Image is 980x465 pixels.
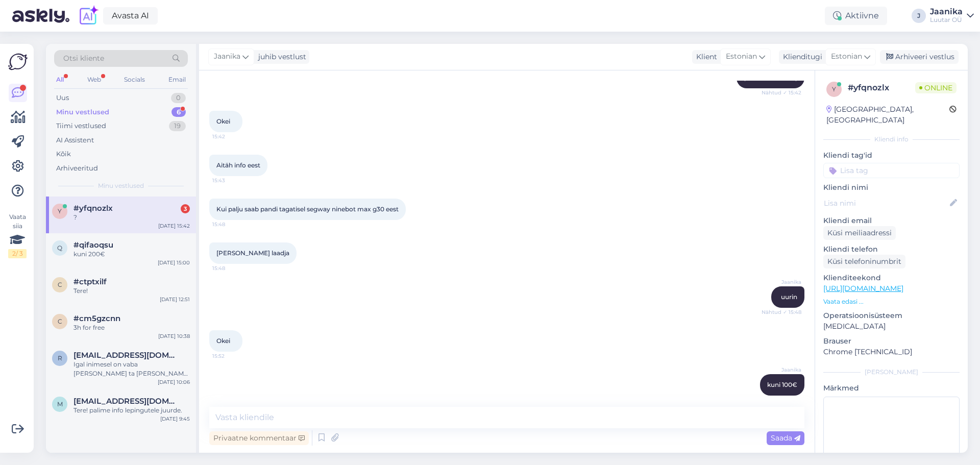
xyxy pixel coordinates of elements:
div: kuni 200€ [73,250,190,259]
p: Märkmed [823,383,960,394]
div: Klient [692,52,717,62]
a: JaanikaLuutar OÜ [930,8,974,24]
div: Aktiivne [825,7,887,25]
input: Lisa nimi [824,198,948,209]
div: [PERSON_NAME] [823,368,960,377]
span: y [832,85,836,93]
div: Arhiveeritud [56,163,98,174]
span: Minu vestlused [98,181,144,190]
div: Küsi meiliaadressi [823,226,896,240]
div: Arhiveeri vestlus [880,50,959,64]
div: Tere! [73,286,190,296]
div: [DATE] 10:06 [158,378,190,386]
span: Aitäh info eest [216,161,260,169]
span: Mailisast@gmail.com [73,397,180,406]
p: Kliendi telefon [823,244,960,255]
span: Saada [771,433,800,443]
div: Tere! palime info lepingutele juurde. [73,406,190,415]
div: Tiimi vestlused [56,121,106,131]
div: Privaatne kommentaar [209,431,309,445]
span: Otsi kliente [63,53,104,64]
span: 15:43 [212,177,251,184]
p: [MEDICAL_DATA] [823,321,960,332]
p: Operatsioonisüsteem [823,310,960,321]
div: Minu vestlused [56,107,109,117]
span: Kui palju saab pandi tagatisel segway ninebot max g30 eest [216,205,399,213]
a: Avasta AI [103,7,158,25]
div: Jaanika [930,8,963,16]
span: kuni 100€ [767,381,797,388]
div: [DATE] 9:45 [160,415,190,423]
div: [DATE] 15:42 [158,222,190,230]
div: Kõik [56,149,71,159]
span: Jaanika [763,278,801,286]
span: q [57,244,62,252]
p: Kliendi email [823,215,960,226]
div: [DATE] 10:38 [158,332,190,340]
span: M [57,400,63,408]
span: Nähtud ✓ 15:48 [762,308,801,316]
div: 0 [171,93,186,103]
span: y [58,207,62,215]
span: Estonian [726,51,757,62]
div: 3h for free [73,323,190,332]
div: Igal inimesel on vaba [PERSON_NAME] ta [PERSON_NAME] müüb või panti paneb. Keegi ei [DEMOGRAPHIC_... [73,360,190,378]
div: ? [73,213,190,222]
span: 15:42 [212,133,251,140]
span: [PERSON_NAME] laadja [216,249,289,257]
p: Vaata edasi ... [823,297,960,306]
div: Socials [122,73,147,86]
div: Küsi telefoninumbrit [823,255,905,268]
span: Nähtud ✓ 15:54 [762,396,801,404]
div: Kliendi info [823,135,960,144]
span: r [58,354,62,362]
div: # yfqnozlx [848,82,915,94]
div: AI Assistent [56,135,94,145]
p: Brauser [823,336,960,347]
p: Kliendi tag'id [823,150,960,161]
div: [GEOGRAPHIC_DATA], [GEOGRAPHIC_DATA] [826,104,949,126]
div: Klienditugi [779,52,822,62]
span: Online [915,82,957,93]
span: #qifaoqsu [73,240,113,250]
span: Jaanika [214,51,240,62]
img: explore-ai [78,5,99,27]
div: Uus [56,93,69,103]
p: Klienditeekond [823,273,960,283]
p: Kliendi nimi [823,182,960,193]
a: [URL][DOMAIN_NAME] [823,284,903,293]
div: 3 [181,204,190,213]
div: Luutar OÜ [930,16,963,24]
span: 15:48 [212,221,251,228]
div: [DATE] 15:00 [158,259,190,266]
span: c [58,317,62,325]
div: juhib vestlust [254,52,306,62]
span: Jaanika [763,366,801,374]
span: raimivarik@gmail.com [73,351,180,360]
div: 2 / 3 [8,249,27,258]
div: J [912,9,926,23]
span: c [58,281,62,288]
div: Web [85,73,103,86]
input: Lisa tag [823,163,960,178]
span: Nähtud ✓ 15:42 [762,89,801,96]
p: Chrome [TECHNICAL_ID] [823,347,960,357]
div: All [54,73,66,86]
div: Vaata siia [8,212,27,258]
span: #yfqnozlx [73,204,113,213]
span: Okei [216,337,230,345]
span: #cm5gzcnn [73,314,120,323]
span: Estonian [831,51,862,62]
div: 19 [169,121,186,131]
span: 15:52 [212,352,251,360]
img: Askly Logo [8,52,28,71]
div: [DATE] 12:51 [160,296,190,303]
span: #ctptxilf [73,277,107,286]
div: Email [166,73,188,86]
span: uurin [781,293,797,301]
span: 15:48 [212,264,251,272]
span: Okei [216,117,230,125]
div: 6 [171,107,186,117]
